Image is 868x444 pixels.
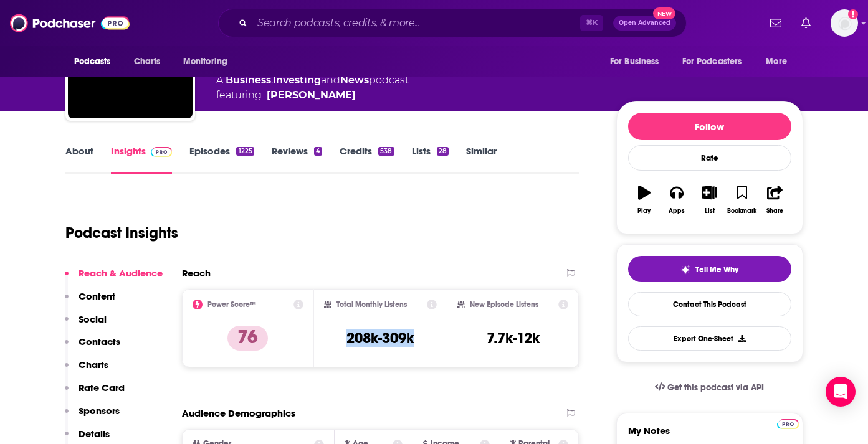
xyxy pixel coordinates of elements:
[619,20,670,26] span: Open Advanced
[765,12,786,34] a: Show notifications dropdown
[466,145,497,174] a: Similar
[628,145,791,171] div: Rate
[667,382,764,393] span: Get this podcast via API
[628,177,661,222] button: Play
[207,300,256,309] h2: Power Score™
[726,177,758,222] button: Bookmark
[79,336,120,347] p: Contacts
[189,145,254,174] a: Episodes1225
[111,145,173,174] a: InsightsPodchaser Pro
[758,177,791,222] button: Share
[126,50,168,73] a: Charts
[65,145,93,174] a: About
[10,11,130,35] img: Podchaser - Follow, Share and Rate Podcasts
[226,74,271,86] a: Business
[252,13,580,33] input: Search podcasts, credits, & more...
[336,300,407,309] h2: Total Monthly Listens
[182,407,295,419] h2: Audience Demographics
[601,50,675,73] button: open menu
[682,53,742,70] span: For Podcasters
[412,145,449,174] a: Lists28
[693,177,725,222] button: List
[628,256,791,282] button: tell me why sparkleTell Me Why
[79,405,120,417] p: Sponsors
[79,313,107,325] p: Social
[757,50,803,73] button: open menu
[65,336,120,359] button: Contacts
[65,313,107,336] button: Social
[613,16,676,31] button: Open AdvancedNew
[831,9,858,37] img: User Profile
[65,50,127,73] button: open menu
[346,329,414,347] h3: 208k-309k
[267,88,356,103] a: Harry Stebbings
[182,267,211,279] h2: Reach
[680,265,690,275] img: tell me why sparkle
[653,7,675,19] span: New
[218,9,687,37] div: Search podcasts, credits, & more...
[766,53,787,70] span: More
[628,292,791,316] a: Contact This Podcast
[661,177,693,222] button: Apps
[273,74,321,86] a: Investing
[340,74,369,86] a: News
[183,53,227,70] span: Monitoring
[174,50,244,73] button: open menu
[470,300,538,309] h2: New Episode Listens
[74,53,111,70] span: Podcasts
[227,326,268,351] p: 76
[65,405,120,428] button: Sponsors
[848,9,858,19] svg: Add a profile image
[580,15,603,31] span: ⌘ K
[151,147,173,157] img: Podchaser Pro
[628,113,791,140] button: Follow
[826,377,856,407] div: Open Intercom Messenger
[695,265,738,275] span: Tell Me Why
[271,74,273,86] span: ,
[65,359,108,382] button: Charts
[831,9,858,37] span: Logged in as megcassidy
[378,147,394,156] div: 538
[705,207,715,215] div: List
[777,419,799,429] img: Podchaser Pro
[65,382,125,405] button: Rate Card
[79,382,125,394] p: Rate Card
[79,359,108,371] p: Charts
[669,207,685,215] div: Apps
[487,329,540,347] h3: 7.7k-12k
[674,50,760,73] button: open menu
[777,417,799,429] a: Pro website
[79,267,163,279] p: Reach & Audience
[610,53,659,70] span: For Business
[628,326,791,351] button: Export One-Sheet
[79,428,110,440] p: Details
[437,147,449,156] div: 28
[134,53,161,70] span: Charts
[65,267,163,290] button: Reach & Audience
[796,12,816,34] a: Show notifications dropdown
[645,372,775,403] a: Get this podcast via API
[65,290,115,313] button: Content
[727,207,756,215] div: Bookmark
[216,88,409,103] span: featuring
[65,224,178,242] h1: Podcast Insights
[340,145,394,174] a: Credits538
[321,74,340,86] span: and
[831,9,858,37] button: Show profile menu
[79,290,115,302] p: Content
[314,147,322,156] div: 4
[272,145,322,174] a: Reviews4
[766,207,783,215] div: Share
[216,73,409,103] div: A podcast
[236,147,254,156] div: 1225
[637,207,651,215] div: Play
